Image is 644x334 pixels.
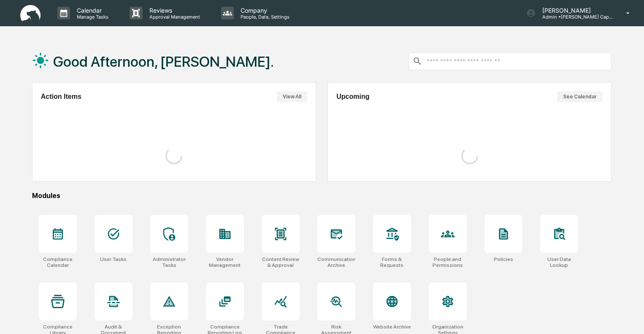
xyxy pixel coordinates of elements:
[70,14,113,20] p: Manage Tasks
[373,324,411,330] div: Website Archive
[143,7,204,14] p: Reviews
[150,256,188,268] div: Administrator Tasks
[20,5,41,22] img: logo
[234,14,294,20] p: People, Data, Settings
[429,256,467,268] div: People and Permissions
[336,93,369,100] h2: Upcoming
[53,53,274,70] h1: Good Afternoon, [PERSON_NAME].
[206,256,244,268] div: Vendor Management
[536,14,614,20] p: Admin • [PERSON_NAME] Capital
[540,256,578,268] div: User Data Lookup
[373,256,411,268] div: Forms & Requests
[494,256,513,262] div: Policies
[143,14,204,20] p: Approval Management
[70,7,113,14] p: Calendar
[277,91,307,102] button: View All
[262,256,300,268] div: Content Review & Approval
[536,7,614,14] p: [PERSON_NAME]
[234,7,294,14] p: Company
[39,256,77,268] div: Compliance Calendar
[32,192,612,200] div: Modules
[41,93,81,100] h2: Action Items
[100,256,127,262] div: User Tasks
[317,256,355,268] div: Communications Archive
[557,91,603,102] button: See Calendar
